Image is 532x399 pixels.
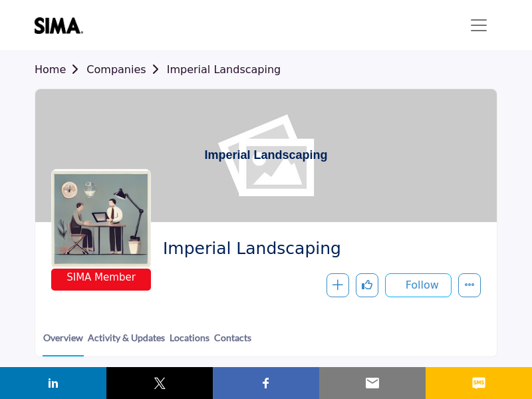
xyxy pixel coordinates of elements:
[204,89,327,222] h1: Imperial Landscaping
[385,273,452,297] button: Follow
[169,331,210,355] a: Locations
[86,63,166,76] a: Companies
[66,270,136,285] span: SIMA Member
[258,375,274,391] img: facebook sharing button
[43,331,84,356] a: Overview
[167,63,281,76] a: Imperial Landscaping
[471,375,487,391] img: sms sharing button
[163,238,471,260] span: Imperial Landscaping
[364,375,380,391] img: email sharing button
[35,17,90,34] img: site Logo
[35,63,86,76] a: Home
[152,375,168,391] img: twitter sharing button
[45,375,61,391] img: linkedin sharing button
[356,273,378,297] button: Like
[87,331,166,355] a: Activity & Updates
[213,331,252,355] a: Contacts
[458,273,481,297] button: More details
[460,12,497,39] button: Toggle navigation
